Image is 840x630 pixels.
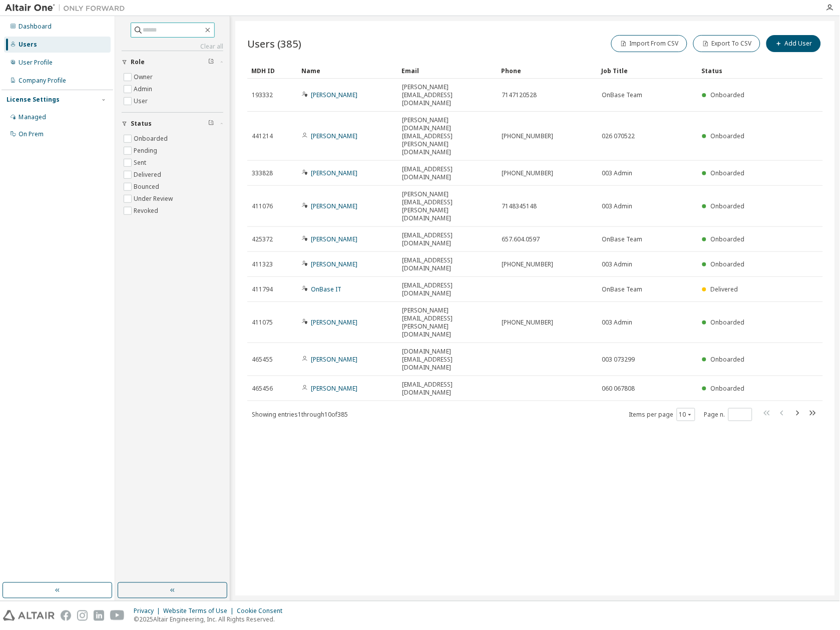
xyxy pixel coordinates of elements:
a: [PERSON_NAME] [311,202,357,210]
p: © 2025 Altair Engineering, Inc. All Rights Reserved. [134,615,288,624]
span: [PHONE_NUMBER] [502,169,554,177]
span: 657.604.0597 [502,235,540,243]
a: Clear all [122,43,223,51]
img: facebook.svg [61,610,71,621]
label: Bounced [134,181,161,193]
img: Altair One [5,3,130,13]
span: [EMAIL_ADDRESS][DOMAIN_NAME] [402,165,493,181]
span: [EMAIL_ADDRESS][DOMAIN_NAME] [402,281,493,297]
span: [PHONE_NUMBER] [502,319,554,327]
label: Pending [134,145,159,157]
span: 411076 [252,202,273,210]
span: 333828 [252,169,273,177]
img: altair_logo.svg [3,610,55,621]
span: 465455 [252,356,273,364]
button: Import From CSV [611,35,687,52]
span: 411794 [252,285,273,293]
span: 441214 [252,132,273,140]
button: 10 [679,411,693,419]
span: [PHONE_NUMBER] [502,260,554,268]
div: Privacy [134,607,163,615]
a: [PERSON_NAME] [311,384,357,393]
div: Cookie Consent [237,607,288,615]
span: Clear filter [208,58,214,66]
span: 003 073299 [602,356,635,364]
span: Onboarded [711,91,745,99]
span: [PERSON_NAME][EMAIL_ADDRESS][PERSON_NAME][DOMAIN_NAME] [402,190,493,222]
a: [PERSON_NAME] [311,318,357,327]
div: MDH ID [251,63,293,79]
a: [PERSON_NAME] [311,169,357,177]
span: 465456 [252,385,273,393]
label: Onboarded [134,133,170,145]
span: 003 Admin [602,169,633,177]
div: Email [401,63,494,79]
span: Items per page [629,408,695,421]
a: [PERSON_NAME] [311,235,357,243]
div: Job Title [602,63,694,79]
span: 411323 [252,260,273,268]
span: Onboarded [711,384,745,393]
span: [PERSON_NAME][DOMAIN_NAME][EMAIL_ADDRESS][PERSON_NAME][DOMAIN_NAME] [402,116,493,156]
div: Name [301,63,393,79]
img: youtube.svg [110,610,125,621]
span: 411075 [252,319,273,327]
span: Delivered [711,285,738,293]
span: Status [131,120,152,128]
a: [PERSON_NAME] [311,260,357,268]
span: [PERSON_NAME][EMAIL_ADDRESS][PERSON_NAME][DOMAIN_NAME] [402,306,493,339]
span: OnBase Team [602,285,643,293]
span: 026 070522 [602,132,635,140]
span: Role [131,58,145,66]
span: 003 Admin [602,260,633,268]
label: Under Review [134,193,175,205]
div: Website Terms of Use [163,607,237,615]
span: Showing entries 1 through 10 of 385 [252,410,348,419]
span: OnBase Team [602,235,643,243]
span: Onboarded [711,355,745,364]
span: Onboarded [711,202,745,210]
span: Onboarded [711,318,745,327]
div: Phone [502,63,594,79]
div: Company Profile [19,77,66,85]
div: Users [19,41,37,49]
span: [DOMAIN_NAME][EMAIL_ADDRESS][DOMAIN_NAME] [402,348,493,372]
span: Page n. [704,408,752,421]
span: OnBase Team [602,91,643,99]
span: Clear filter [208,120,214,128]
span: 425372 [252,235,273,243]
span: Onboarded [711,132,745,140]
span: [PERSON_NAME][EMAIL_ADDRESS][DOMAIN_NAME] [402,83,493,107]
label: User [134,95,150,107]
span: [PHONE_NUMBER] [502,132,554,140]
button: Role [122,51,223,73]
span: Users (385) [247,37,301,51]
span: 7148345148 [502,202,537,210]
button: Add User [766,35,821,52]
a: OnBase IT [311,285,341,293]
img: instagram.svg [77,610,88,621]
div: On Prem [19,130,44,138]
button: Export To CSV [693,35,760,52]
span: Onboarded [711,169,745,177]
span: 7147120528 [502,91,537,99]
a: [PERSON_NAME] [311,355,357,364]
span: [EMAIL_ADDRESS][DOMAIN_NAME] [402,231,493,247]
span: 193332 [252,91,273,99]
a: [PERSON_NAME] [311,91,357,99]
div: User Profile [19,59,53,67]
label: Owner [134,71,155,83]
div: Status [702,63,771,79]
div: Managed [19,113,46,121]
label: Admin [134,83,154,95]
label: Sent [134,157,148,169]
div: Dashboard [19,23,52,31]
span: [EMAIL_ADDRESS][DOMAIN_NAME] [402,256,493,272]
div: License Settings [7,96,60,104]
span: [EMAIL_ADDRESS][DOMAIN_NAME] [402,381,493,397]
span: 003 Admin [602,319,633,327]
img: linkedin.svg [94,610,104,621]
span: Onboarded [711,260,745,268]
button: Status [122,113,223,135]
span: Onboarded [711,235,745,243]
